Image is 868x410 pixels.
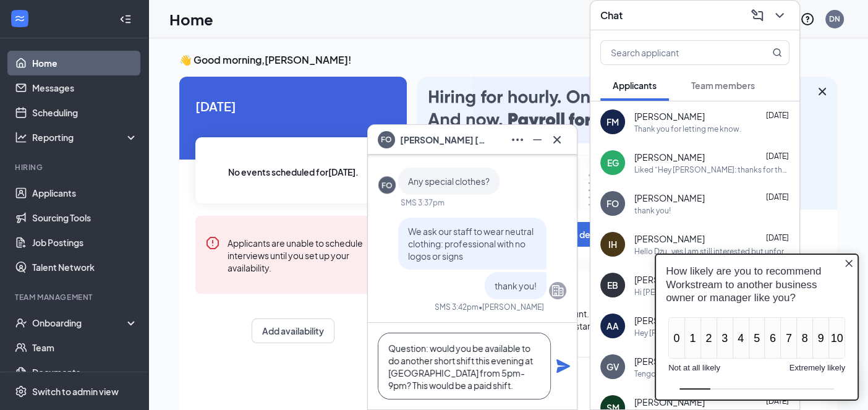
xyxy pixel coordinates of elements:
button: Add availability [252,318,334,343]
button: ChevronDown [770,6,789,25]
h3: 👋 Good morning, [PERSON_NAME] ! [179,53,837,67]
div: Hey [PERSON_NAME] this is Dzu from Horsefeather: thanks for your interest in a [PERSON_NAME] posi... [634,328,789,338]
span: [PERSON_NAME] [PERSON_NAME] [400,133,487,147]
div: SMS 3:42pm [435,302,479,312]
span: thank you! [495,280,537,291]
div: SMS 3:37pm [401,197,445,208]
svg: Cross [550,132,564,147]
span: Any special clothes? [408,176,490,187]
div: thank you! [634,205,671,216]
button: Cross [547,130,567,150]
div: FO [381,180,393,190]
div: Team Management [15,292,135,302]
div: Liked “Hey [PERSON_NAME]: thanks for the taking the time to chat [DATE]. Confirming your stage fo... [634,164,789,175]
a: Job Postings [32,230,138,255]
button: Ellipses [508,130,527,150]
textarea: Hi [PERSON_NAME] -- Thank you again for coming in last week. Question: would you be available to ... [378,333,551,399]
span: We ask our staff to wear neutral clothing: professional with no logos or signs [408,226,534,262]
h3: Chat [600,9,623,22]
span: [PERSON_NAME] [634,110,705,122]
svg: Ellipses [510,132,525,147]
span: [PERSON_NAME] [634,192,705,204]
svg: Plane [556,359,571,374]
svg: Minimize [530,132,545,147]
span: [DATE] [766,233,789,242]
svg: UserCheck [15,317,27,329]
a: Scheduling [32,100,138,125]
a: Talent Network [32,255,138,280]
svg: ChevronDown [772,8,787,23]
svg: Error [205,236,220,250]
div: FM [606,116,619,128]
button: Minimize [527,130,547,150]
iframe: Sprig User Feedback Dialog [645,244,868,410]
div: Reporting [32,131,138,143]
div: Hello Dzu , yes I am still interested but unfortunately i'm unable to work weekends . if you have... [634,246,789,257]
div: EG [607,156,619,169]
div: EB [607,279,618,291]
svg: Settings [15,385,27,398]
a: Home [32,51,138,75]
input: Search applicant [601,41,747,64]
span: • [PERSON_NAME] [479,302,544,312]
div: IH [608,238,617,250]
div: Onboarding [32,317,127,329]
svg: Collapse [119,13,132,25]
div: Tengo la disposición para el trabajo aún está disponible? [634,369,789,379]
h1: Home [169,9,213,30]
span: [DATE] [766,192,789,202]
div: GV [606,361,619,373]
span: [PERSON_NAME] [634,355,705,367]
a: Applicants [32,181,138,205]
svg: MagnifyingGlass [772,48,782,58]
span: [PERSON_NAME] [634,314,705,327]
span: [PERSON_NAME] [634,233,705,245]
span: Team members [691,80,755,91]
span: Applicants [613,80,657,91]
div: Hi [PERSON_NAME], it's good to hear from you. I currently am available to work [DATE] to [DATE] a... [634,287,789,297]
div: DN [829,14,840,24]
svg: Company [550,283,565,298]
button: ComposeMessage [747,6,767,25]
span: [DATE] [766,111,789,120]
svg: Cross [815,84,830,99]
a: Team [32,335,138,360]
a: Sourcing Tools [32,205,138,230]
span: [PERSON_NAME] [634,396,705,408]
div: Applicants are unable to schedule interviews until you set up your availability. [228,236,381,274]
div: Thank you for letting me know. [634,124,741,134]
span: [DATE] [766,152,789,161]
div: Hiring [15,162,135,173]
svg: ComposeMessage [750,8,765,23]
span: [DATE] [195,96,391,116]
a: Documents [32,360,138,385]
svg: WorkstreamLogo [14,12,26,25]
span: [PERSON_NAME] [634,273,705,286]
a: Messages [32,75,138,100]
div: AA [606,320,619,332]
span: [PERSON_NAME] [634,151,705,163]
span: No events scheduled for [DATE] . [228,165,359,179]
svg: QuestionInfo [800,12,815,27]
div: Switch to admin view [32,385,119,398]
div: FO [606,197,619,210]
svg: Analysis [15,131,27,143]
